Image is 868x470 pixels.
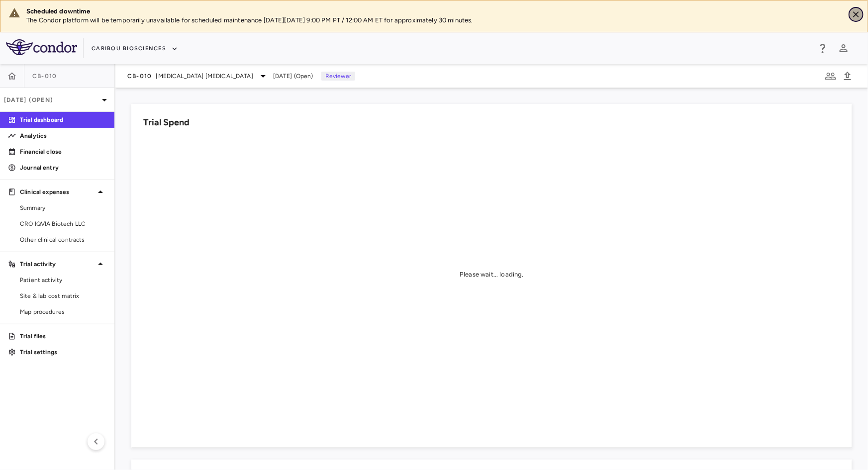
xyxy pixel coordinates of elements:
span: [MEDICAL_DATA] [MEDICAL_DATA] [156,72,253,81]
p: Financial close [20,147,106,156]
span: Summary [20,203,106,212]
img: logo-full-SnFGN8VE.png [6,39,77,55]
p: Clinical expenses [20,188,95,196]
span: CB-010 [127,72,152,80]
p: The Condor platform will be temporarily unavailable for scheduled maintenance [DATE][DATE] 9:00 P... [26,16,841,25]
p: Trial settings [20,348,106,357]
span: Other clinical contracts [20,235,106,244]
p: Trial dashboard [20,115,106,124]
span: Patient activity [20,276,106,284]
p: Trial activity [20,260,95,269]
p: [DATE] (Open) [4,95,98,104]
div: Scheduled downtime [26,7,841,16]
span: CB-010 [32,72,57,80]
span: Site & lab cost matrix [20,291,106,300]
button: Caribou Biosciences [92,41,178,57]
span: [DATE] (Open) [273,72,313,81]
h6: Trial Spend [143,116,190,129]
p: Journal entry [20,163,106,172]
div: Please wait... loading. [460,270,523,279]
span: CRO IQVIA Biotech LLC [20,219,106,228]
p: Analytics [20,131,106,140]
button: Close [849,7,864,22]
p: Reviewer [321,72,355,81]
span: Map procedures [20,307,106,316]
p: Trial files [20,332,106,341]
